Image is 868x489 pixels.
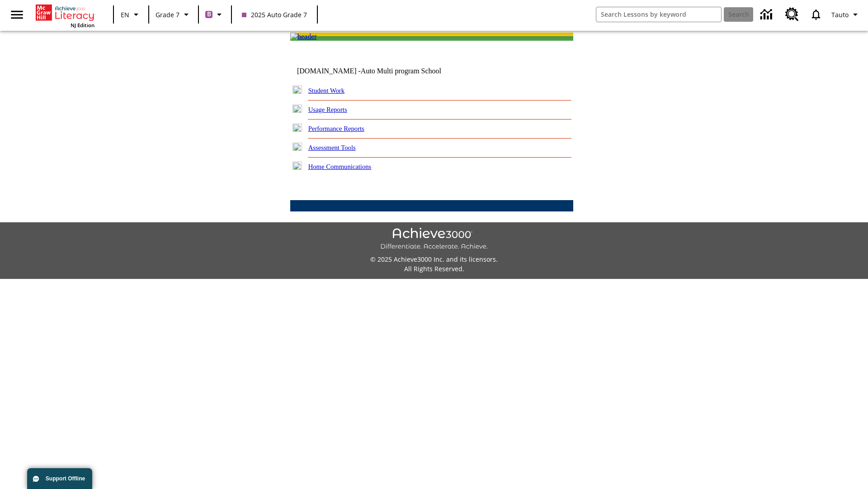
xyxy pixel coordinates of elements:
a: Resource Center, Will open in new tab [780,2,804,27]
button: Support Offline [27,468,92,489]
a: Assessment Tools [308,144,356,151]
img: Achieve3000 Differentiate Accelerate Achieve [380,228,488,251]
nobr: Auto Multi program School [361,67,441,75]
img: plus.gif [292,86,302,94]
img: plus.gif [292,124,302,132]
a: Home Communications [308,163,372,170]
img: plus.gif [292,162,302,170]
button: Profile/Settings [828,6,864,23]
input: search field [596,7,721,22]
button: Grade: Grade 7, Select a grade [152,6,195,23]
a: Data Center [755,2,780,27]
button: Boost Class color is purple. Change class color [202,6,228,23]
span: NJ Edition [71,22,94,29]
td: [DOMAIN_NAME] - [297,67,463,75]
span: Grade 7 [156,10,179,19]
span: B [207,9,211,20]
img: header [290,33,317,41]
button: Open side menu [4,1,30,28]
a: Notifications [804,3,828,26]
span: EN [121,10,129,19]
a: Usage Reports [308,106,347,113]
a: Student Work [308,87,344,94]
img: plus.gif [292,105,302,113]
button: Language: EN, Select a language [117,6,146,23]
span: Tauto [831,10,849,19]
a: Performance Reports [308,125,364,132]
img: plus.gif [292,143,302,151]
span: Support Offline [46,475,85,482]
span: 2025 Auto Grade 7 [242,10,307,19]
div: Home [36,3,94,29]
